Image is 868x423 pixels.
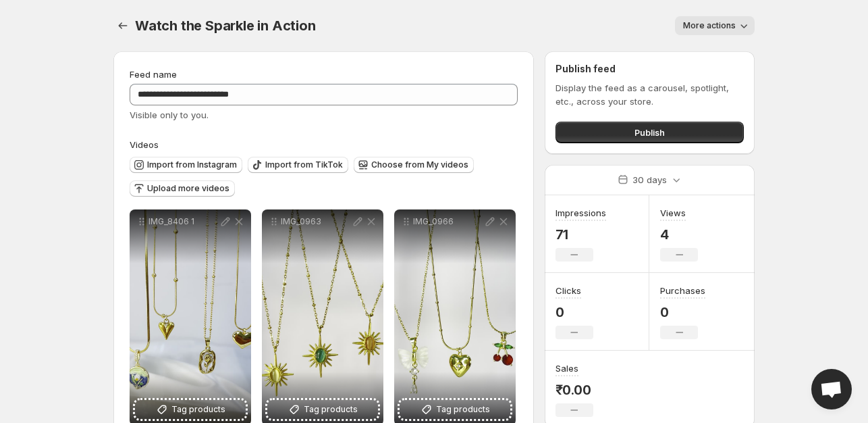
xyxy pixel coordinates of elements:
span: More actions [683,20,736,31]
span: Tag products [436,403,490,416]
span: Choose from My videos [371,159,468,170]
span: Videos [130,139,159,150]
h3: Views [660,206,686,220]
h3: Sales [555,362,578,375]
button: Publish [555,122,744,143]
button: More actions [675,16,755,35]
button: Tag products [135,400,246,419]
span: Import from TikTok [265,159,343,170]
p: 71 [555,226,606,243]
p: 0 [555,304,593,320]
h3: Clicks [555,284,581,297]
button: Choose from My videos [354,157,474,173]
div: Open chat [811,369,852,409]
span: Tag products [171,403,225,416]
p: IMG_0963 [281,216,351,227]
span: Visible only to you. [130,109,209,120]
p: 30 days [632,173,667,186]
button: Import from TikTok [248,157,348,173]
button: Tag products [400,400,510,419]
p: Display the feed as a carousel, spotlight, etc., across your store. [555,81,744,108]
button: Import from Instagram [130,157,242,173]
span: Feed name [130,69,177,80]
p: 0 [660,304,705,320]
span: Upload more videos [147,183,229,194]
span: Watch the Sparkle in Action [135,18,316,34]
h2: Publish feed [555,62,744,76]
button: Tag products [267,400,378,419]
span: Import from Instagram [147,159,237,170]
p: 4 [660,226,698,243]
p: ₹0.00 [555,382,593,398]
p: IMG_8406 1 [148,216,219,227]
span: Tag products [304,403,358,416]
h3: Impressions [555,206,606,220]
p: IMG_0966 [413,216,483,227]
button: Upload more videos [130,180,235,197]
span: Publish [634,126,665,139]
h3: Purchases [660,284,705,297]
button: Settings [113,16,132,35]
